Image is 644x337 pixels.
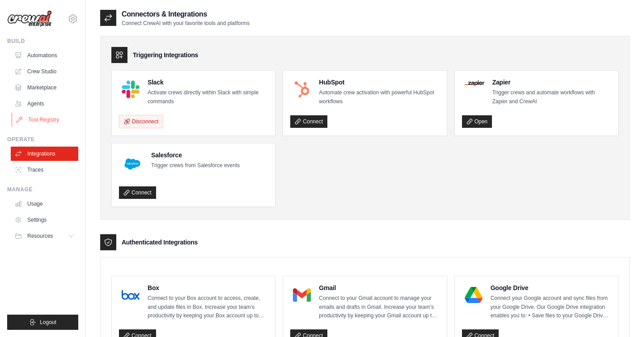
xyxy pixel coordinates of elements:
img: Google Drive Logo [465,286,483,304]
span: Logout [40,319,56,326]
img: Zapier Logo [465,80,484,86]
p: Connect your Google account and sync files from your Google Drive. Our Google Drive integration e... [491,294,611,320]
button: Logout [7,315,78,330]
h4: Salesforce [151,151,240,160]
img: Logo [7,10,52,27]
button: Resources [11,229,78,243]
p: Connect to your Gmail account to manage your emails and drafts in Gmail. Increase your team’s pro... [319,294,439,320]
a: Connect [119,186,156,199]
img: Slack Logo [122,80,140,98]
h4: Zapier [492,78,611,87]
a: Agents [11,97,78,111]
a: Usage [11,197,78,211]
div: Manage [7,186,78,193]
img: Box Logo [122,286,140,304]
h4: HubSpot [319,78,439,87]
a: Tool Registry [12,113,79,127]
button: Disconnect [119,115,163,128]
a: Automations [11,48,78,63]
a: Settings [11,213,78,227]
h3: Authenticated Integrations [122,238,198,247]
p: Automate crew activation with powerful HubSpot workflows [319,88,439,106]
a: Crew Studio [11,64,78,79]
div: Build [7,38,78,45]
img: Salesforce Logo [122,153,143,175]
h4: Gmail [319,283,439,292]
a: Connect [290,115,327,128]
p: Activate crews directly within Slack with simple commands [148,88,268,106]
a: Marketplace [11,80,78,95]
h4: Google Drive [491,283,611,292]
h3: Triggering Integrations [133,51,198,59]
p: Trigger crews and automate workflows with Zapier and CrewAI [492,88,611,106]
p: Trigger crews from Salesforce events [151,161,240,170]
h4: Box [148,283,268,292]
span: Resources [27,232,53,240]
img: Gmail Logo [293,286,311,304]
a: Traces [11,163,78,177]
a: Open [462,115,492,128]
h2: Connectors & Integrations [122,9,250,20]
p: Connect CrewAI with your favorite tools and platforms [122,20,250,27]
h4: Slack [148,78,268,87]
div: Operate [7,136,78,143]
a: Integrations [11,147,78,161]
p: Connect to your Box account to access, create, and update files in Box. Increase your team’s prod... [148,294,268,320]
img: HubSpot Logo [293,80,311,98]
